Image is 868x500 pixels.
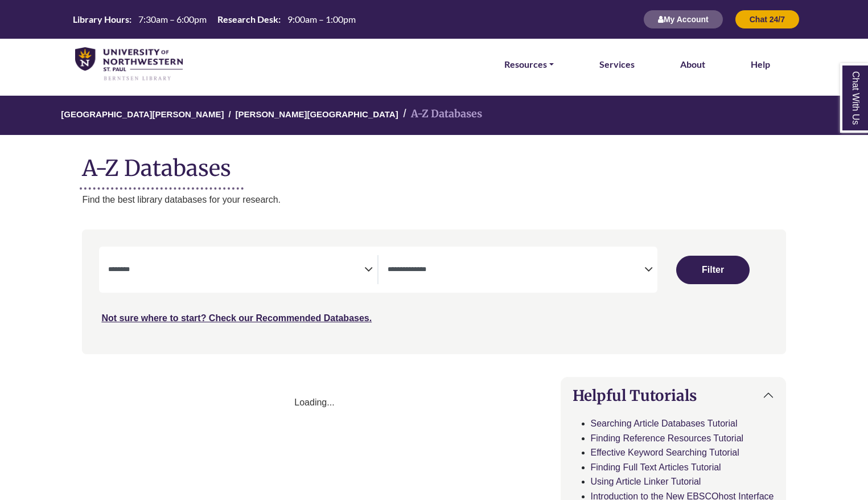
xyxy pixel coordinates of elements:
button: Helpful Tutorials [561,378,785,413]
span: 9:00am – 1:00pm [287,14,356,24]
a: My Account [643,14,723,24]
h1: A-Z Databases [82,146,785,181]
a: Finding Full Text Articles Tutorial [591,462,721,472]
nav: Search filters [82,229,785,354]
a: [PERSON_NAME][GEOGRAPHIC_DATA] [236,108,398,119]
a: Chat 24/7 [735,14,800,24]
a: [GEOGRAPHIC_DATA][PERSON_NAME] [61,108,224,119]
textarea: Filter [108,266,364,275]
a: Not sure where to start? Check our Recommended Databases. [101,313,372,323]
a: Resources [504,57,554,72]
a: About [680,57,705,72]
button: Chat 24/7 [735,10,800,29]
a: Searching Article Databases Tutorial [591,419,738,428]
div: Loading... [82,395,546,410]
img: library_home [75,47,183,81]
th: Library Hours: [68,13,132,25]
li: A-Z Databases [398,106,482,122]
button: Submit for Search Results [676,256,750,284]
table: Hours Today [68,13,360,24]
nav: breadcrumb [82,96,785,135]
button: My Account [643,10,723,29]
a: Using Article Linker Tutorial [591,477,701,486]
span: 7:30am – 6:00pm [138,14,207,24]
a: Hours Today [68,13,360,26]
a: Finding Reference Resources Tutorial [591,433,744,443]
p: Find the best library databases for your research. [82,192,785,207]
a: Effective Keyword Searching Tutorial [591,448,739,457]
a: Services [599,57,635,72]
a: Help [751,57,770,72]
textarea: Filter [388,266,644,275]
th: Research Desk: [213,13,281,25]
